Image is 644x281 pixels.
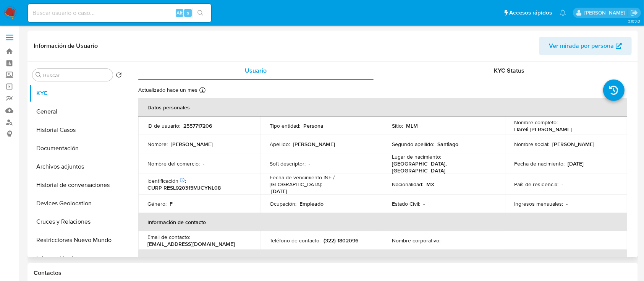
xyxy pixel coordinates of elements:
button: Buscar [36,72,42,78]
p: Llareli [PERSON_NAME] [514,126,572,133]
p: Nombre : [147,141,168,148]
p: - [443,237,445,244]
button: Información de accesos [29,249,125,268]
p: MLM [406,122,418,129]
button: Devices Geolocation [29,194,125,213]
button: Restricciones Nuevo Mundo [29,231,125,249]
input: Buscar usuario o caso... [28,8,211,18]
a: Notificaciones [560,10,566,16]
p: Apellido : [270,141,290,148]
p: - [309,160,310,167]
button: Volver al orden por defecto [116,72,122,80]
input: Buscar [43,72,110,79]
p: [PERSON_NAME] [171,141,213,148]
p: [DATE] [568,160,584,167]
p: Email de contacto : [147,234,190,240]
button: search-icon [193,8,208,18]
p: Estado Civil : [392,200,420,207]
button: Documentación [29,139,125,158]
p: Nombre social : [514,141,549,148]
th: Datos personales [138,98,627,117]
p: Ingresos mensuales : [514,200,563,207]
p: Nombre completo : [514,119,558,126]
p: Soft descriptor : [270,160,306,167]
th: Verificación y cumplimiento [138,250,627,268]
span: KYC Status [494,66,524,75]
p: MX [426,181,434,188]
button: KYC [29,84,125,102]
p: Teléfono de contacto : [270,237,320,244]
p: Actualizado hace un mes [138,86,197,94]
button: Historial Casos [29,121,125,139]
p: Lugar de nacimiento : [392,153,441,160]
p: fernando.ftapiamartinez@mercadolibre.com.mx [584,9,628,16]
p: - [561,181,563,188]
p: [PERSON_NAME] [293,141,335,148]
p: Identificación : [147,177,186,184]
p: Santiago [437,141,458,148]
p: Empleado [299,200,324,207]
h1: Contactos [34,269,632,277]
p: Género : [147,200,167,207]
p: [EMAIL_ADDRESS][DOMAIN_NAME] [147,240,235,247]
p: ID de usuario : [147,122,180,129]
span: s [187,9,189,16]
p: [DATE] [271,188,287,195]
p: 2557717206 [183,122,212,129]
a: Salir [630,9,638,17]
span: Usuario [245,66,267,75]
p: [GEOGRAPHIC_DATA], [GEOGRAPHIC_DATA] [392,160,493,174]
button: Ver mirada por persona [539,37,632,55]
span: Ver mirada por persona [549,37,614,55]
p: (322) 1802096 [324,237,358,244]
span: Alt [176,9,183,16]
button: Historial de conversaciones [29,176,125,194]
button: Cruces y Relaciones [29,213,125,231]
p: Persona [303,122,324,129]
button: General [29,102,125,121]
p: Tipo entidad : [270,122,300,129]
button: Archivos adjuntos [29,158,125,176]
p: [PERSON_NAME] [552,141,594,148]
p: Nacionalidad : [392,181,423,188]
p: Fecha de nacimiento : [514,160,565,167]
p: Fecha de vencimiento INE / [GEOGRAPHIC_DATA] : [270,174,374,188]
span: Accesos rápidos [509,9,552,17]
p: - [566,200,568,207]
p: Ocupación : [270,200,296,207]
p: Sitio : [392,122,403,129]
p: Nombre del comercio : [147,160,200,167]
p: F [170,200,173,207]
p: - [423,200,425,207]
p: Segundo apellido : [392,141,434,148]
p: Nombre corporativo : [392,237,440,244]
h1: Información de Usuario [34,42,98,50]
p: - [203,160,204,167]
th: Información de contacto [138,213,627,231]
p: CURP RESL920315MJCYNL08 [147,184,221,191]
p: País de residencia : [514,181,558,188]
